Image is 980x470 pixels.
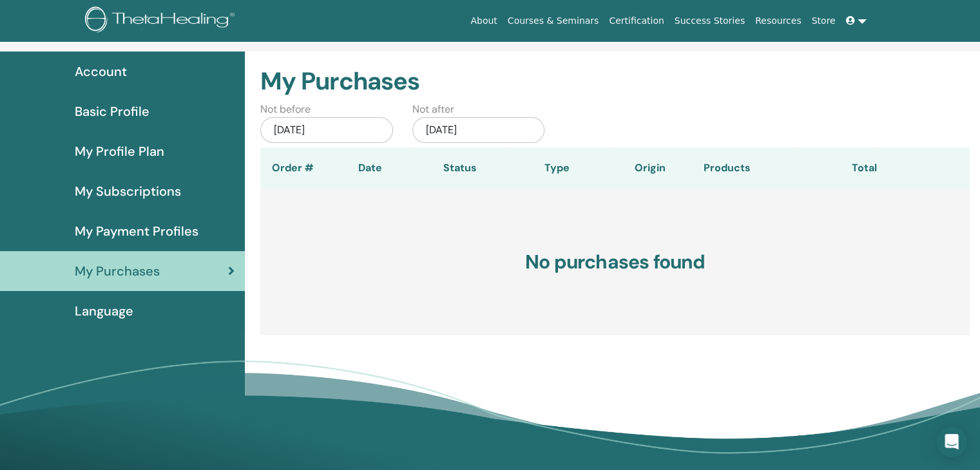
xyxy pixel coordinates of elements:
label: Not before [260,102,311,117]
h2: My Purchases [260,67,970,97]
div: [DATE] [412,117,545,143]
span: My Profile Plan [75,142,164,161]
span: Basic Profile [75,102,149,121]
th: Type [505,147,608,189]
a: Certification [604,9,669,33]
span: Language [75,301,133,321]
th: Order # [260,147,325,189]
span: My Subscriptions [75,182,181,201]
img: logo.png [85,6,239,35]
h3: No purchases found [260,189,970,335]
a: About [465,9,502,33]
span: My Purchases [75,261,160,281]
a: Success Stories [669,9,750,33]
th: Products [692,147,793,189]
a: Store [807,9,841,33]
label: Not after [412,102,454,117]
div: [DATE] [260,117,393,143]
a: Courses & Seminars [503,9,604,33]
div: Total [793,160,877,176]
div: Open Intercom Messenger [936,426,967,457]
th: Origin [608,147,692,189]
th: Date [325,147,415,189]
span: My Payment Profiles [75,221,198,241]
a: Resources [750,9,807,33]
span: Account [75,62,127,81]
th: Status [415,147,505,189]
